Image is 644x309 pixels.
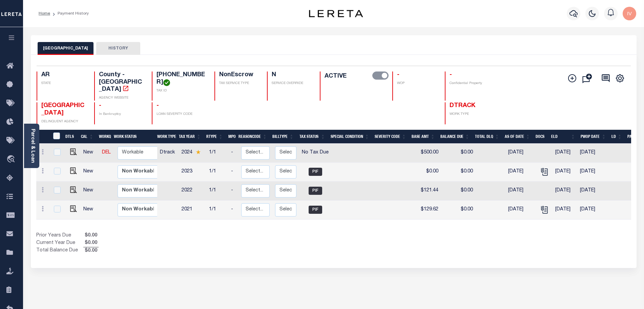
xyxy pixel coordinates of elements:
th: LD: activate to sort column ascending [609,130,625,144]
td: [DATE] [553,144,577,163]
td: [DATE] [553,182,577,201]
img: Star.svg [196,150,201,154]
td: $129.62 [412,201,441,220]
td: - [228,201,238,220]
li: Payment History [50,11,89,17]
th: ELD: activate to sort column ascending [548,130,578,144]
td: [DATE] [553,201,577,220]
p: SERVICE OVERRIDE [272,81,312,86]
span: $0.00 [83,232,99,240]
span: - [450,72,452,78]
td: No Tax Due [299,144,331,163]
p: AGENCY WEBSITE [99,96,144,101]
td: [DATE] [505,144,536,163]
td: 2023 [179,163,206,182]
th: RType: activate to sort column ascending [204,130,226,144]
img: view%20details.png [70,205,77,212]
p: WORK TYPE [450,112,494,117]
th: WorkQ [96,130,111,144]
th: Severity Code: activate to sort column ascending [372,130,409,144]
span: [GEOGRAPHIC_DATA] [41,103,84,116]
td: 1/1 [206,201,228,220]
td: [DATE] [505,163,536,182]
td: 1/1 [206,144,228,163]
td: [DATE] [577,201,608,220]
a: DEL [102,150,111,155]
span: DTRACK [450,103,475,109]
td: $500.00 [412,144,441,163]
th: Balance Due: activate to sort column ascending [438,130,472,144]
td: $121.44 [412,182,441,201]
img: logo-dark.svg [309,10,363,17]
th: As of Date: activate to sort column ascending [502,130,533,144]
th: DTLS [63,130,78,144]
td: - [228,144,238,163]
th: Work Type [154,130,176,144]
td: 2021 [179,201,206,220]
th: Docs [533,130,549,144]
td: $0.00 [441,201,476,220]
p: DELINQUENT AGENCY [41,119,86,124]
button: [GEOGRAPHIC_DATA] [38,42,94,55]
p: LOAN SEVERITY CODE [157,112,206,117]
img: view%20details.png [70,186,77,193]
td: [DATE] [577,182,608,201]
td: 1/1 [206,163,228,182]
h4: [PHONE_NUMBER] [157,71,206,86]
td: [DATE] [505,201,536,220]
span: PIF [309,206,322,214]
p: TAX ID [157,88,206,94]
p: WOP [397,81,437,86]
td: Total Balance Due [36,247,83,254]
th: Tax Year: activate to sort column ascending [176,130,204,144]
p: In Bankruptcy [99,112,144,117]
img: view%20details.png [70,148,77,155]
th: MPO [226,130,236,144]
i: travel_explore [6,155,17,164]
td: New [81,163,99,182]
p: STATE [41,81,86,86]
td: $0.00 [441,182,476,201]
span: $0.00 [83,240,99,247]
td: [DATE] [553,163,577,182]
td: New [81,144,99,163]
p: TAX SERVICE TYPE [219,81,259,86]
span: PIF [309,187,322,195]
td: $0.00 [412,163,441,182]
th: BillType: activate to sort column ascending [270,130,296,144]
button: HISTORY [96,42,140,55]
td: 2024 [179,144,206,163]
td: $0.00 [441,163,476,182]
th: &nbsp;&nbsp;&nbsp;&nbsp;&nbsp;&nbsp;&nbsp;&nbsp;&nbsp;&nbsp; [36,130,49,144]
td: - [228,163,238,182]
td: $0.00 [441,144,476,163]
th: Work Status [111,130,157,144]
td: [DATE] [577,144,608,163]
p: Confidential Property [450,81,494,86]
th: Total DLQ: activate to sort column ascending [472,130,502,144]
span: - [99,103,101,109]
h4: N [272,71,312,79]
td: New [81,201,99,220]
span: - [157,103,159,109]
td: [DATE] [577,163,608,182]
td: [DATE] [505,182,536,201]
th: &nbsp; [49,130,63,144]
th: Special Condition: activate to sort column ascending [328,130,372,144]
img: view%20details.png [70,167,77,174]
td: 1/1 [206,182,228,201]
th: PWOP Date: activate to sort column ascending [578,130,609,144]
td: - [228,182,238,201]
label: ACTIVE [325,71,347,81]
td: New [81,182,99,201]
h4: NonEscrow [219,71,259,79]
img: svg+xml;base64,PHN2ZyB4bWxucz0iaHR0cDovL3d3dy53My5vcmcvMjAwMC9zdmciIHBvaW50ZXItZXZlbnRzPSJub25lIi... [623,7,636,20]
th: CAL: activate to sort column ascending [78,130,96,144]
td: Current Year Due [36,240,83,247]
td: Dtrack [157,144,179,163]
span: $0.00 [83,247,99,255]
span: - [397,72,399,78]
th: Base Amt: activate to sort column ascending [409,130,438,144]
a: Home [39,12,50,16]
a: Parcel & Loan [30,129,35,163]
